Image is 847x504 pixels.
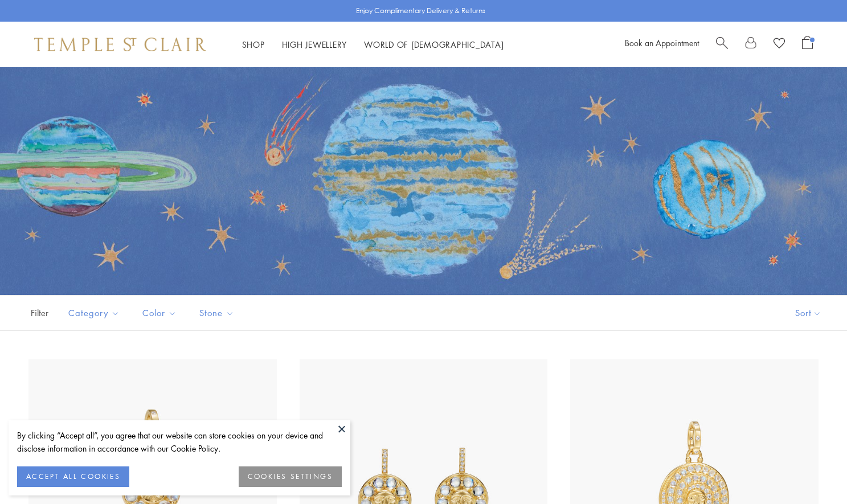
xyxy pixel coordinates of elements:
[802,36,813,53] a: Open Shopping Bag
[17,429,342,455] div: By clicking “Accept all”, you agree that our website can store cookies on your device and disclos...
[790,450,836,493] iframe: Gorgias live chat messenger
[716,36,728,53] a: Search
[242,39,265,50] a: ShopShop
[60,300,128,326] button: Category
[34,38,206,51] img: Temple St. Clair
[625,37,699,48] a: Book an Appointment
[239,466,342,487] button: COOKIES SETTINGS
[282,39,347,50] a: High JewelleryHigh Jewellery
[774,36,785,53] a: View Wishlist
[194,306,243,320] span: Stone
[191,300,243,326] button: Stone
[770,296,847,330] button: Show sort by
[137,306,185,320] span: Color
[229,38,517,52] nav: Main navigation
[17,466,129,487] button: ACCEPT ALL COOKIES
[356,5,485,17] p: Enjoy Complimentary Delivery & Returns
[364,39,504,50] a: World of [DEMOGRAPHIC_DATA]World of [DEMOGRAPHIC_DATA]
[63,306,128,320] span: Category
[134,300,185,326] button: Color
